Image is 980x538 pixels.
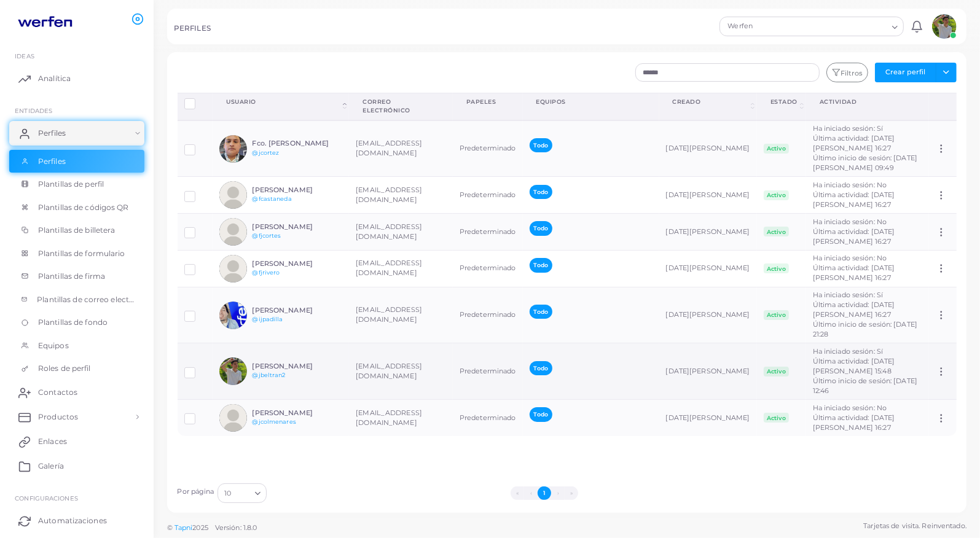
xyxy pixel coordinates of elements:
[253,223,343,231] h6: [PERSON_NAME]
[466,98,509,106] div: Papeles
[764,263,790,273] span: Activo
[453,250,523,287] td: Predeterminado
[536,98,646,106] div: Equipos
[15,52,34,60] span: IDEAS
[764,190,790,200] span: Activo
[9,288,144,311] a: Plantillas de correo electrónico
[9,454,144,478] a: Galería
[219,218,247,246] img: avatar
[453,287,523,343] td: Predeterminado
[929,93,956,120] th: Acción
[253,306,343,314] h6: [PERSON_NAME]
[174,523,193,532] a: Tapni
[863,521,966,531] span: Tarjetas de visita. Reinventado.
[11,12,79,34] img: logotipo
[15,107,52,114] span: ENTIDADES
[813,300,895,319] span: Última actividad: [DATE][PERSON_NAME] 16:27
[659,214,757,251] td: [DATE][PERSON_NAME]
[813,181,887,189] span: Ha iniciado sesión: No
[226,98,340,106] div: Usuario
[813,263,895,282] span: Última actividad: [DATE][PERSON_NAME] 16:27
[817,20,887,33] input: Buscar opción
[215,523,257,532] span: Versión: 1.8.0
[530,305,552,319] span: Todo
[9,334,144,357] a: Equipos
[813,357,895,375] span: Última actividad: [DATE][PERSON_NAME] 15:48
[218,483,267,503] div: Buscar opción
[453,343,523,400] td: Predeterminado
[219,302,247,329] img: avatar
[9,150,144,173] a: Perfiles
[38,156,66,167] span: Perfiles
[38,179,104,190] span: Plantillas de perfil
[232,486,250,500] input: Buscar opción
[253,316,283,322] a: @ijpadilla
[813,190,895,209] span: Última actividad: [DATE][PERSON_NAME] 16:27
[219,255,247,283] img: avatar
[38,225,116,236] span: Plantillas de billetera
[764,227,790,236] span: Activo
[253,269,280,276] a: @fjrivero
[813,124,883,133] span: Ha iniciado sesión: Sí
[453,214,523,251] td: Predeterminado
[813,154,917,172] span: Último inicio de sesión: [DATE][PERSON_NAME] 09:49
[813,254,887,262] span: Ha iniciado sesión: No
[174,24,211,33] h5: PERFILES
[813,227,895,246] span: Última actividad: [DATE][PERSON_NAME] 16:27
[9,242,144,265] a: Plantillas de formulario
[530,221,552,235] span: Todo
[453,400,523,436] td: Predeterminado
[9,265,144,288] a: Plantillas de firma
[253,362,343,370] h6: [PERSON_NAME]
[659,400,757,436] td: [DATE][PERSON_NAME]
[813,376,917,395] span: Último inicio de sesión: [DATE] 12:46
[9,173,144,196] a: Plantillas de perfil
[349,287,453,343] td: [EMAIL_ADDRESS][DOMAIN_NAME]
[253,149,280,156] a: @jcortez
[38,248,125,259] span: Plantillas de formulario
[38,436,67,447] span: Enlaces
[253,372,286,378] a: @jbeltran2
[659,250,757,287] td: [DATE][PERSON_NAME]
[9,121,144,146] a: Perfiles
[167,523,257,533] span: ©
[813,320,917,338] span: Último inicio de sesión: [DATE] 21:28
[928,14,960,39] a: avatar
[219,181,247,209] img: avatar
[813,347,883,356] span: Ha iniciado sesión: Sí
[764,144,790,154] span: Activo
[224,488,231,500] font: 10
[253,418,296,425] a: @jcolmenares
[9,196,144,219] a: Plantillas de códigos QR
[813,134,895,152] span: Última actividad: [DATE][PERSON_NAME] 16:27
[38,128,66,139] span: Perfiles
[9,357,144,380] a: Roles de perfil
[349,214,453,251] td: [EMAIL_ADDRESS][DOMAIN_NAME]
[659,343,757,400] td: [DATE][PERSON_NAME]
[253,195,292,202] a: @fcastaneda
[219,404,247,432] img: avatar
[813,413,895,432] span: Última actividad: [DATE][PERSON_NAME] 16:27
[538,486,551,500] button: Ir a la página 1
[530,138,552,152] span: Todo
[9,429,144,454] a: Enlaces
[38,317,108,328] span: Plantillas de fondo
[453,120,523,177] td: Predeterminado
[530,258,552,272] span: Todo
[253,232,281,239] a: @fjcortes
[38,461,64,472] span: Galería
[349,250,453,287] td: [EMAIL_ADDRESS][DOMAIN_NAME]
[219,135,247,163] img: avatar
[841,69,863,77] font: Filtros
[9,405,144,429] a: Productos
[38,387,77,398] span: Contactos
[9,66,144,91] a: Analítica
[253,139,343,147] h6: Fco. [PERSON_NAME]
[219,357,247,385] img: avatar
[826,63,868,82] button: Filtros
[9,219,144,242] a: Plantillas de billetera
[15,494,78,502] span: Configuraciones
[813,404,887,412] span: Ha iniciado sesión: No
[178,93,213,120] th: Selección de filas
[9,380,144,405] a: Contactos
